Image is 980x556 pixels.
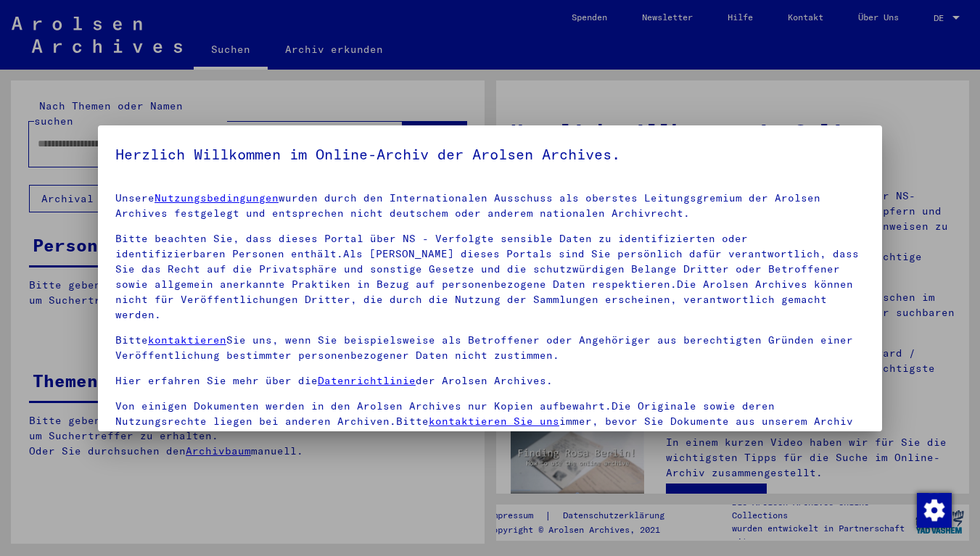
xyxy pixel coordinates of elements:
[115,399,865,444] p: Von einigen Dokumenten werden in den Arolsen Archives nur Kopien aufbewahrt.Die Originale sowie d...
[148,333,226,347] a: kontaktieren
[115,333,865,363] p: Bitte Sie uns, wenn Sie beispielsweise als Betroffener oder Angehöriger aus berechtigten Gründen ...
[115,231,865,323] p: Bitte beachten Sie, dass dieses Portal über NS - Verfolgte sensible Daten zu identifizierten oder...
[155,191,279,204] a: Nutzungsbedingungen
[917,493,952,528] img: Zustimmung ändern
[115,373,865,389] p: Hier erfahren Sie mehr über die der Arolsen Archives.
[429,415,559,428] a: kontaktieren Sie uns
[115,191,865,221] p: Unsere wurden durch den Internationalen Ausschuss als oberstes Leitungsgremium der Arolsen Archiv...
[115,143,865,166] h5: Herzlich Willkommen im Online-Archiv der Arolsen Archives.
[318,374,416,387] a: Datenrichtlinie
